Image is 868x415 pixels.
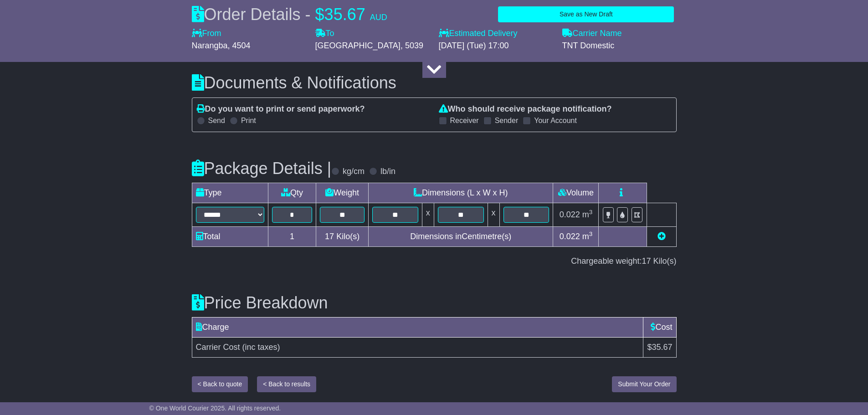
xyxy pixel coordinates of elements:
[647,343,672,352] span: $35.67
[268,227,316,247] td: 1
[612,376,676,392] button: Submit Your Order
[228,41,251,50] span: , 4504
[316,227,369,247] td: Kilo(s)
[582,232,593,241] span: m
[439,41,553,51] div: [DATE] (Tue) 17:00
[401,41,423,50] span: , 5039
[553,183,599,203] td: Volume
[192,318,643,338] td: Charge
[657,232,666,241] a: Add new item
[618,380,670,388] span: Submit Your Order
[192,159,332,178] h3: Package Details |
[589,231,593,237] sup: 3
[192,5,387,24] div: Order Details -
[370,13,387,22] span: AUD
[560,232,580,241] span: 0.022
[495,116,519,125] label: Sender
[562,29,622,39] label: Carrier Name
[562,41,677,51] div: TNT Domestic
[192,256,677,266] div: Chargeable weight: Kilo(s)
[368,183,553,203] td: Dimensions (L x W x H)
[643,318,676,338] td: Cost
[149,405,281,412] span: © One World Courier 2025. All rights reserved.
[242,343,280,352] span: (inc taxes)
[196,343,240,352] span: Carrier Cost
[268,183,316,203] td: Qty
[560,210,580,219] span: 0.022
[589,209,593,215] sup: 3
[642,256,651,266] span: 17
[325,232,334,241] span: 17
[192,227,268,247] td: Total
[343,167,365,177] label: kg/cm
[241,116,256,125] label: Print
[324,5,365,24] span: 35.67
[315,5,324,24] span: $
[192,376,248,392] button: < Back to quote
[257,376,316,392] button: < Back to results
[192,74,677,92] h3: Documents & Notifications
[439,29,553,39] label: Estimated Delivery
[192,183,268,203] td: Type
[192,29,221,39] label: From
[192,41,228,50] span: Narangba
[316,183,369,203] td: Weight
[534,116,577,125] label: Your Account
[192,294,677,312] h3: Price Breakdown
[380,167,395,177] label: lb/in
[488,203,499,227] td: x
[498,6,674,22] button: Save as New Draft
[450,116,479,125] label: Receiver
[315,29,334,39] label: To
[315,41,401,50] span: [GEOGRAPHIC_DATA]
[582,210,593,219] span: m
[439,104,612,114] label: Who should receive package notification?
[197,104,365,114] label: Do you want to print or send paperwork?
[368,227,553,247] td: Dimensions in Centimetre(s)
[422,203,434,227] td: x
[208,116,225,125] label: Send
